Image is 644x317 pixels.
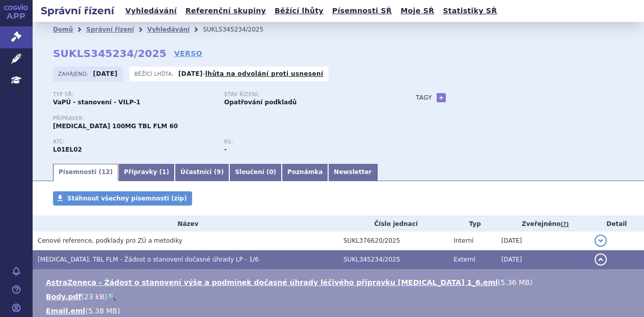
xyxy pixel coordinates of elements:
a: Vyhledávání [122,4,180,18]
a: Přípravky (1) [118,164,175,181]
a: Email.eml [46,307,85,315]
td: [DATE] [496,250,589,269]
li: SUKLS345234/2025 [203,22,277,37]
td: SUKL376620/2025 [338,232,448,250]
th: Název [33,216,338,232]
strong: [DATE] [178,70,203,77]
a: 🔍 [108,293,116,301]
a: AstraZeneca - Žádost o stanovení výše a podmínek dočasné úhrady léčivého přípravku [MEDICAL_DATA]... [46,278,498,286]
a: Newsletter [328,164,377,181]
span: 1 [162,168,166,176]
th: Detail [589,216,644,232]
span: 5.38 MB [88,307,117,315]
a: Vyhledávání [147,26,190,33]
abbr: (?) [560,221,569,228]
th: Číslo jednací [338,216,448,232]
button: detail [595,235,607,247]
a: Účastníci (9) [175,164,229,181]
td: SUKL345234/2025 [338,250,448,269]
span: 5.36 MB [501,278,530,286]
a: Statistiky SŘ [440,4,500,18]
p: Stav řízení: [224,92,385,98]
span: Běžící lhůta: [135,70,176,78]
span: Zahájeno: [58,70,90,78]
p: Typ SŘ: [53,92,214,98]
h3: Tagy [416,92,432,104]
a: Správní řízení [86,26,134,33]
a: Referenční skupiny [182,4,269,18]
a: Poznámka [282,164,328,181]
p: RS: [224,139,385,145]
th: Typ [448,216,496,232]
span: 23 kB [84,293,104,301]
strong: Opatřování podkladů [224,99,297,106]
a: VERSO [174,48,202,59]
span: Stáhnout všechny písemnosti (zip) [67,195,187,202]
span: 9 [217,168,221,176]
span: 12 [101,168,110,176]
button: detail [595,253,607,266]
a: Sloučení (0) [229,164,282,181]
li: ( ) [46,292,634,302]
a: + [437,93,446,102]
a: lhůta na odvolání proti usnesení [205,70,324,77]
a: Písemnosti (12) [53,164,118,181]
span: CALQUENCE, TBL FLM - Žádost o stanovení dočasné úhrady LP - 1/6 [38,256,259,263]
a: Písemnosti SŘ [329,4,395,18]
strong: VaPÚ - stanovení - VILP-1 [53,99,141,106]
p: ATC: [53,139,214,145]
a: Stáhnout všechny písemnosti (zip) [53,191,192,206]
span: 0 [269,168,273,176]
a: Domů [53,26,73,33]
li: ( ) [46,277,634,287]
a: Běžící lhůty [272,4,327,18]
a: Moje SŘ [397,4,437,18]
p: Přípravek: [53,116,395,122]
a: Body.pdf [46,293,82,301]
p: - [178,70,324,78]
strong: SUKLS345234/2025 [53,47,167,60]
span: [MEDICAL_DATA] 100MG TBL FLM 60 [53,123,178,130]
span: Cenové reference, podklady pro ZÚ a metodiky [38,237,182,244]
th: Zveřejněno [496,216,589,232]
span: Externí [453,256,475,263]
strong: AKALABRUTINIB [53,146,82,153]
strong: - [224,146,227,153]
td: [DATE] [496,232,589,250]
li: ( ) [46,306,634,316]
strong: [DATE] [93,70,118,77]
h2: Správní řízení [33,4,122,18]
span: Interní [453,237,473,244]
